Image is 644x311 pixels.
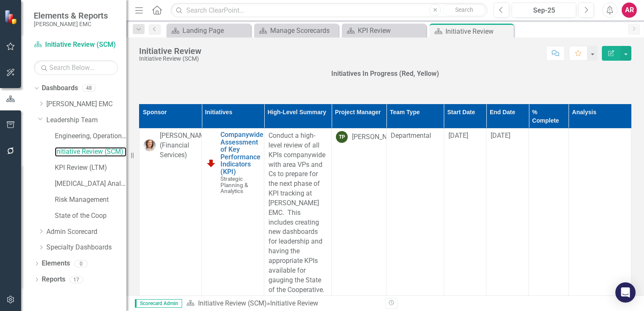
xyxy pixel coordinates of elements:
[352,132,402,142] div: [PERSON_NAME]
[34,11,108,21] span: Elements & Reports
[139,46,201,56] div: Initiative Review
[171,3,487,18] input: Search ClearPoint...
[198,299,267,307] a: Initiative Review (SCM)
[256,25,336,36] a: Manage Scorecards
[144,139,156,151] img: Leslie McMillin
[3,9,20,25] img: ClearPoint Strategy
[358,25,424,36] div: KPI Review
[443,4,485,16] button: Search
[169,25,249,36] a: Landing Page
[515,5,573,16] div: Sep-25
[135,299,182,308] span: Scorecard Admin
[182,25,249,36] div: Landing Page
[55,163,126,173] a: KPI Review (LTM)
[34,21,108,27] small: [PERSON_NAME] EMC
[46,99,126,109] a: [PERSON_NAME] EMC
[270,25,336,36] div: Manage Scorecards
[55,179,126,189] a: [MEDICAL_DATA] Analysis
[220,131,263,176] a: Companywide Assessment of Key Performance Indicators (KPI)
[55,195,126,205] a: Risk Management
[42,275,65,284] a: Reports
[622,3,637,18] button: AR
[206,158,216,168] img: Below Target
[34,40,118,50] a: Initiative Review (SCM)
[186,299,379,308] div: »
[331,70,439,78] strong: Initiatives In Progress (Red, Yellow)
[220,175,248,195] span: Strategic Planning & Analytics
[46,243,126,252] a: Specialty Dashboards
[336,131,348,143] div: TP
[448,131,468,139] span: [DATE]
[42,83,78,93] a: Dashboards
[160,131,210,160] div: [PERSON_NAME] (Financial Services)
[55,147,126,157] a: Initiative Review (SCM)
[512,3,576,18] button: Sep-25
[55,131,126,141] a: Engineering, Operations, and Technology
[268,131,327,296] p: Conduct a high-level review of all KPIs companywide with area VPs and Cs to prepare for the next ...
[391,131,431,139] span: Departmental
[139,56,201,62] div: Initiative Review (SCM)
[34,60,118,75] input: Search Below...
[46,227,126,237] a: Admin Scorecard
[46,115,126,125] a: Leadership Team
[615,282,636,303] div: Open Intercom Messenger
[82,85,96,92] div: 48
[445,26,512,37] div: Initiative Review
[70,276,83,283] div: 17
[344,25,424,36] a: KPI Review
[270,299,318,307] div: Initiative Review
[455,6,473,13] span: Search
[491,131,510,139] span: [DATE]
[42,259,70,268] a: Elements
[55,211,126,221] a: State of the Coop
[74,260,88,267] div: 0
